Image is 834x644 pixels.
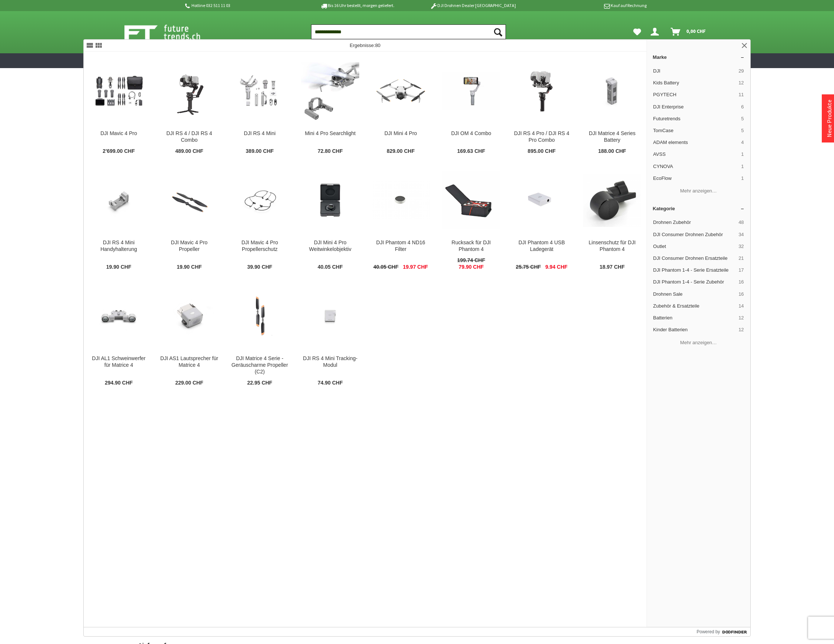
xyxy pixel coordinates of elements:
a: DJI OM 4 Combo DJI OM 4 Combo 169.63 CHF [436,52,506,161]
span: Zubehör & Ersatzteile [653,303,736,309]
p: Kauf auf Rechnung [531,1,646,10]
a: DJI Matrice 4 Series Battery DJI Matrice 4 Series Battery 188.00 CHF [577,52,647,161]
div: Mini 4 Pro Searchlight [301,130,359,137]
a: DJI Mavic 4 Pro DJI Mavic 4 Pro 2'699.00 CHF [84,52,154,161]
span: 895.00 CHF [528,148,556,155]
img: DJI Phantom 4 ND16 Filter [371,181,430,220]
span: 17 [738,267,744,274]
span: 18.97 CHF [600,264,625,271]
p: Hotline 032 511 11 03 [184,1,299,10]
span: Kids Battery [653,80,736,86]
div: DJI Phantom 4 USB Ladegerät [513,239,571,253]
span: 14 [738,303,744,309]
p: Bis 16 Uhr bestellt, morgen geliefert. [299,1,415,10]
a: Powered by [697,627,750,636]
span: 21 [738,255,744,262]
a: Warenkorb [668,24,710,39]
span: Futuretrends [653,115,738,122]
a: Linsenschutz für DJI Phantom 4 Linsenschutz für DJI Phantom 4 18.97 CHF [577,161,647,276]
a: DJI Mini 4 Pro Weitwinkelobjektiv DJI Mini 4 Pro Weitwinkelobjektiv 40.05 CHF [295,161,365,276]
span: 229.00 CHF [175,380,203,386]
img: DJI Mavic 4 Pro [90,69,148,113]
a: Meine Favoriten [630,24,645,39]
span: ADAM elements [653,139,738,146]
span: 40.05 CHF [318,264,343,271]
a: DJI RS 4 Pro / DJI RS 4 Pro Combo DJI RS 4 Pro / DJI RS 4 Pro Combo 895.00 CHF [507,52,577,161]
span: 389.00 CHF [246,148,274,155]
button: Suchen [490,24,506,39]
img: DJI Phantom 4 USB Ladegerät [513,181,571,220]
img: Rucksack für DJI Phantom 4 [442,171,500,229]
img: DJI OM 4 Combo [442,72,500,111]
span: 12 [738,315,744,321]
span: 12 [738,326,744,333]
span: CYNOVA [653,163,738,170]
div: DJI Matrice 4 Serie - Geräuscharme Propeller (C2) [231,355,289,375]
div: DJI RS 4 Pro / DJI RS 4 Pro Combo [513,130,571,144]
div: DJI RS 4 Mini Handyhalterung [90,239,148,253]
span: EcoFlow [653,175,738,182]
img: DJI Mavic 4 Pro Propeller [160,178,218,222]
span: 1 [741,163,744,170]
a: DJI Mavic 4 Pro Propeller DJI Mavic 4 Pro Propeller 19.90 CHF [154,161,224,276]
span: AVSS [653,151,738,158]
p: DJI Drohnen Dealer [GEOGRAPHIC_DATA] [415,1,531,10]
span: 32 [738,243,744,250]
span: 80 [375,43,380,48]
span: 48 [738,219,744,226]
img: DJI Matrice 4 Series Battery [583,72,641,111]
span: 294.90 CHF [105,380,133,386]
span: 1 [741,151,744,158]
a: DJI Mini 4 Pro DJI Mini 4 Pro 829.00 CHF [366,52,436,161]
div: DJI RS 4 Mini [231,130,289,137]
span: 5 [741,127,744,134]
button: Mehr anzeigen… [650,336,747,349]
span: 169.63 CHF [457,148,485,155]
span: 188.00 CHF [598,148,626,155]
img: Mini 4 Pro Searchlight [301,62,359,120]
span: DJI Consumer Drohnen Zubehör [653,231,736,238]
div: DJI Mavic 4 Pro [90,130,148,137]
img: DJI RS 4 Pro / DJI RS 4 Pro Combo [513,62,571,120]
div: DJI Mini 4 Pro [371,130,430,137]
span: 0,00 CHF [686,25,706,37]
img: Shop Futuretrends - zur Startseite wechseln [124,23,217,41]
a: DJI Phantom 4 USB Ladegerät DJI Phantom 4 USB Ladegerät 25.75 CHF 9.94 CHF [507,161,577,276]
div: DJI Mavic 4 Pro Propeller [160,239,218,253]
a: Neue Produkte [825,100,833,137]
span: 16 [738,279,744,285]
a: Kategorie [647,203,750,214]
div: DJI AL1 Schweinwerfer für Matrice 4 [90,355,148,369]
span: DJI [653,68,736,74]
span: PGYTECH [653,91,736,98]
a: DJI AL1 Schweinwerfer für Matrice 4 DJI AL1 Schweinwerfer für Matrice 4 294.90 CHF [84,277,154,392]
a: DJI RS 4 Mini Handyhalterung DJI RS 4 Mini Handyhalterung 19.90 CHF [84,161,154,276]
div: DJI Phantom 4 ND16 Filter [371,239,430,253]
img: DJI RS 4 Mini Tracking-Modul [301,294,359,338]
span: 74.90 CHF [318,380,343,386]
img: DJI Matrice 4 Serie - Geräuscharme Propeller (C2) [231,294,289,338]
span: Ergebnisse: [350,43,380,48]
span: 4 [741,139,744,146]
span: Batterien [653,315,736,321]
img: DJI Mini 4 Pro [371,62,430,120]
a: DJI AS1 Lautsprecher für Matrice 4 DJI AS1 Lautsprecher für Matrice 4 229.00 CHF [154,277,224,392]
div: Linsenschutz für DJI Phantom 4 [583,239,641,253]
span: 72.80 CHF [318,148,343,155]
span: 12 [738,80,744,86]
img: Linsenschutz für DJI Phantom 4 [583,174,641,227]
img: DJI AS1 Lautsprecher für Matrice 4 [160,296,218,335]
a: DJI RS 4 Mini Tracking-Modul DJI RS 4 Mini Tracking-Modul 74.90 CHF [295,277,365,392]
div: DJI Matrice 4 Series Battery [583,130,641,144]
span: DJI Phantom 1-4 - Serie Ersatzteile [653,267,736,274]
span: 40.05 CHF [373,264,398,271]
span: Drohnen Sale [653,291,736,298]
span: 79.90 CHF [458,264,484,271]
span: DJI Enterprise [653,104,738,110]
div: DJI Mavic 4 Pro Propellerschutz [231,239,289,253]
div: DJI OM 4 Combo [442,130,500,137]
span: 16 [738,291,744,298]
span: 22.95 CHF [247,380,272,386]
span: 19.97 CHF [403,264,428,271]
